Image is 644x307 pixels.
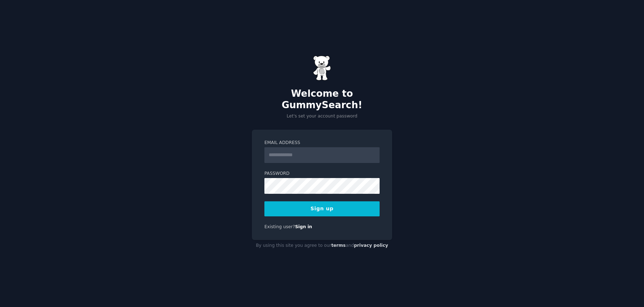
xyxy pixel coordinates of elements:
h2: Welcome to GummySearch! [252,88,392,111]
p: Let's set your account password [252,113,392,120]
img: Gummy Bear [313,56,331,81]
label: Email Address [264,140,380,146]
span: Existing user? [264,224,295,229]
div: By using this site you agree to our and [252,240,392,251]
label: Password [264,171,380,177]
a: terms [331,243,346,248]
button: Sign up [264,201,380,216]
a: privacy policy [354,243,388,248]
a: Sign in [295,224,312,229]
